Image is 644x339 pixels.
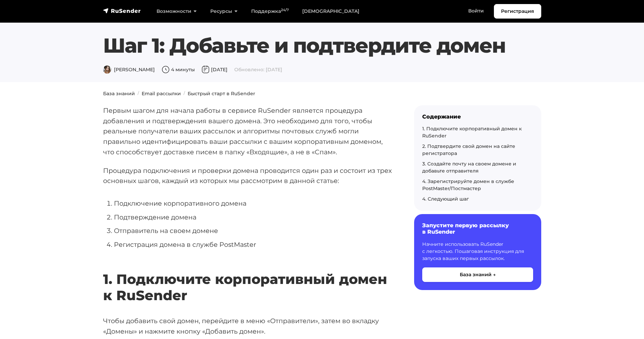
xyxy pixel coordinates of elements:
[103,33,541,58] h1: Шаг 1: Добавьте и подтвердите домен
[244,4,295,18] a: Поддержка24/7
[414,214,541,290] a: Запустите первую рассылку в RuSender Начните использовать RuSender с легкостью. Пошаговая инструк...
[114,198,392,209] li: Подключение корпоративного домена
[281,8,289,12] sup: 24/7
[162,66,170,74] img: Время чтения
[422,178,514,191] a: 4. Зарегистрируйте домен в службе PostMaster/Постмастер
[114,212,392,223] li: Подтверждение домена
[461,4,491,18] a: Войти
[422,161,516,174] a: 3. Создайте почту на своем домене и добавьте отправителя
[234,67,282,73] span: Обновлено: [DATE]
[142,90,181,97] a: Email рассылки
[103,67,155,73] span: [PERSON_NAME]
[422,126,522,139] a: 1. Подключите корпоративный домен к RuSender
[114,239,392,250] li: Регистрация домена в службе PostMaster
[204,4,244,18] a: Ресурсы
[103,251,392,304] h2: 1. Подключите корпоративный домен к RuSender
[422,113,533,120] div: Содержание
[103,105,392,157] p: Первым шагом для начала работы в сервисе RuSender является процедура добавления и подтверждения в...
[103,316,392,336] p: Чтобы добавить свой домен, перейдите в меню «Отправители», затем во вкладку «Домены» и нажмите кн...
[162,67,195,73] span: 4 минуты
[422,267,533,282] button: База знаний →
[103,165,392,186] p: Процедура подключения и проверки домена проводится один раз и состоит из трех основных шагов, каж...
[494,4,541,19] a: Регистрация
[188,90,255,97] a: Быстрый старт в RuSender
[201,66,210,74] img: Дата публикации
[103,90,135,97] a: База знаний
[422,241,533,262] p: Начните использовать RuSender с легкостью. Пошаговая инструкция для запуска ваших первых рассылок.
[422,196,469,202] a: 4. Следующий шаг
[150,4,204,18] a: Возможности
[114,226,392,236] li: Отправитель на своем домене
[103,7,141,14] img: RuSender
[422,143,515,156] a: 2. Подтвердите свой домен на сайте регистратора
[295,4,366,18] a: [DEMOGRAPHIC_DATA]
[422,222,533,235] h6: Запустите первую рассылку в RuSender
[99,90,545,97] nav: breadcrumb
[201,67,228,73] span: [DATE]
